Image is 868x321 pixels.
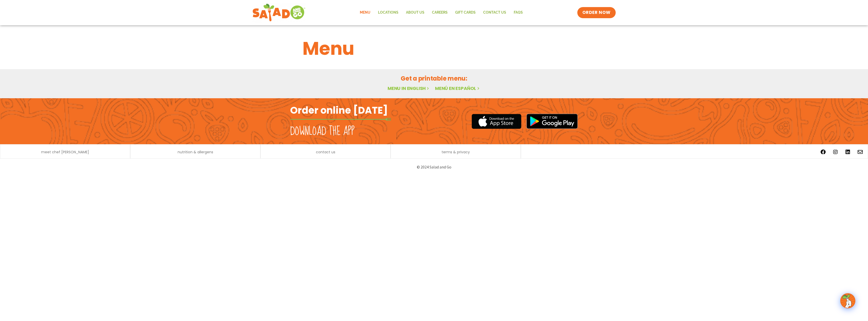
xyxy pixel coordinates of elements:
[577,7,616,18] a: ORDER NOW
[472,113,521,130] img: appstore
[442,150,470,154] a: terms & privacy
[435,85,480,91] a: Menú en español
[841,294,855,308] img: wpChatIcon
[290,124,355,138] h2: Download the app
[290,104,388,116] h2: Order online [DATE]
[178,150,213,154] a: nutrition & allergens
[479,7,510,18] a: Contact Us
[303,35,565,62] h1: Menu
[374,7,402,18] a: Locations
[303,74,565,83] h2: Get a printable menu:
[290,118,391,121] img: fork
[252,3,306,23] img: new-SAG-logo-768×292
[510,7,527,18] a: FAQs
[356,7,527,18] nav: Menu
[582,10,611,16] span: ORDER NOW
[526,114,578,129] img: google_play
[293,164,575,170] p: © 2024 Salad and Go
[402,7,428,18] a: About Us
[388,85,430,91] a: Menu in English
[356,7,374,18] a: Menu
[316,150,335,154] a: contact us
[41,150,89,154] a: meet chef [PERSON_NAME]
[451,7,479,18] a: GIFT CARDS
[428,7,451,18] a: Careers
